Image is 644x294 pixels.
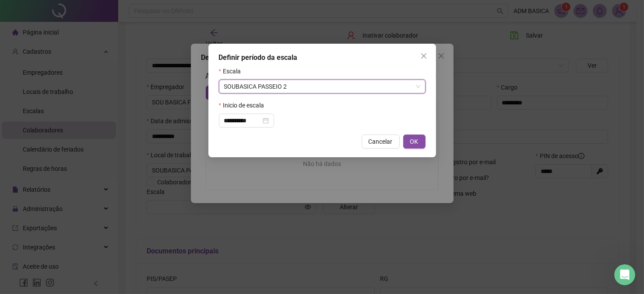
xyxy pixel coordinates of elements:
[224,80,420,93] span: SOUBASICA PASSEIO 2
[362,135,400,149] button: Cancelar
[219,66,246,76] label: Escala
[403,135,426,149] button: OK
[219,100,270,110] label: Inicio de escala
[614,264,635,285] iframe: Intercom live chat
[410,137,419,146] span: OK
[219,52,426,63] div: Definir período da escala
[420,52,427,59] span: close
[369,137,393,146] span: Cancelar
[417,49,431,63] button: Close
